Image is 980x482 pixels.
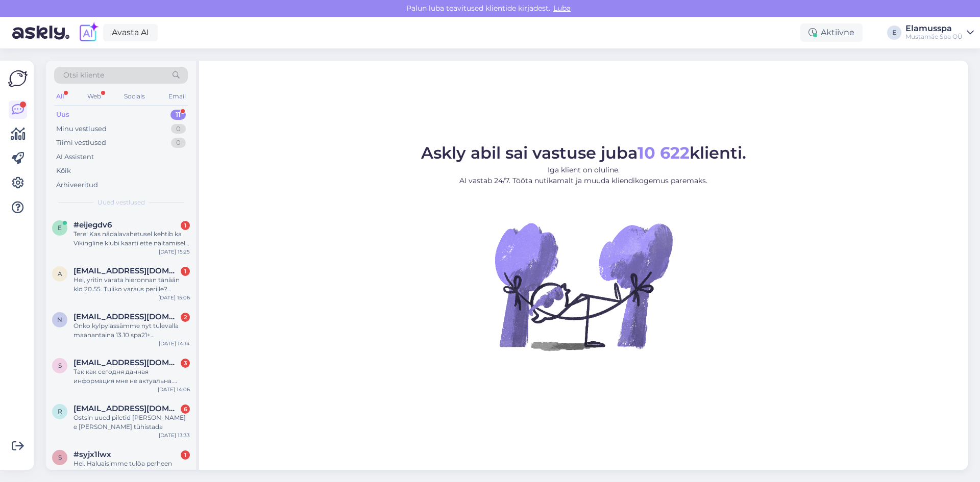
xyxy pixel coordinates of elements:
div: E [887,26,901,40]
span: #eijegdv6 [73,220,112,230]
div: 3 [181,359,190,368]
div: Так как сегодня данная информация мне не актуальна. Прошу прислать мне свободное время детского б... [73,367,190,386]
div: Minu vestlused [56,124,107,134]
img: Askly Logo [8,69,28,88]
span: #syjx1lwx [73,450,111,459]
div: 6 [181,404,190,414]
div: Tiimi vestlused [56,138,106,148]
p: Iga klient on oluline. AI vastab 24/7. Tööta nutikamalt ja muuda kliendikogemus paremaks. [421,165,746,186]
a: ElamusspaMustamäe Spa OÜ [905,24,974,41]
span: anukivihrju@hotmail.com [73,266,180,275]
div: [DATE] 15:06 [158,294,190,301]
div: 0 [171,138,186,148]
div: Aktiivne [800,23,863,42]
span: nestori.naykki@gmail.com [73,312,180,321]
div: 0 [171,124,186,134]
div: Kõik [56,166,71,176]
div: [DATE] 15:25 [159,248,190,256]
div: Hei, yritin varata hieronnan tänään klo 20.55. Tuliko varaus perille? Ystävällisin terveisin, [PE... [73,275,190,294]
div: Onko kylpylässämme nyt tulevalla maanantaina 13.10 spa21+ [PERSON_NAME] hinnoissa lomakauden hinn... [73,321,190,340]
div: 2 [181,313,190,322]
span: s [58,453,62,461]
div: 1 [181,267,190,276]
span: s3650mary@gmail.com [73,358,180,367]
div: Uus [56,110,69,120]
div: Elamusspa [905,24,963,33]
img: explore-ai [78,22,99,43]
div: Web [85,90,103,103]
div: AI Assistent [56,152,94,162]
span: e [58,224,62,232]
span: n [57,316,62,323]
div: Email [166,90,188,103]
span: rainlillevali@gmail.com [73,404,180,413]
a: Avasta AI [103,24,158,41]
span: s [58,362,62,369]
b: 10 622 [638,143,690,163]
div: 1 [181,450,190,460]
span: Askly abil sai vastuse juba klienti. [421,143,746,163]
div: [DATE] 13:33 [159,432,190,439]
div: Socials [122,90,147,103]
div: 11 [170,110,186,120]
div: [DATE] 14:14 [159,340,190,347]
div: 1 [181,221,190,230]
img: No Chat active [492,194,675,378]
div: Ostsin uued piletid [PERSON_NAME] e [PERSON_NAME] tühistada [73,413,190,432]
span: Luba [550,4,574,13]
span: r [58,408,62,415]
div: Arhiveeritud [56,180,98,190]
div: All [54,90,66,103]
div: Hei. Haluaisimme tulöa perheen kanssa [PERSON_NAME] tiistaina 14.10. Tarvitseeko meidän ostaa lip... [73,459,190,477]
span: Otsi kliente [63,70,104,81]
span: a [58,270,62,277]
span: Uued vestlused [97,198,145,207]
div: Tere! Kas nädalavahetusel kehtib ka Vikingline klubi kaarti ette näitamisel piletihinnast -15% ? [73,230,190,248]
div: Mustamäe Spa OÜ [905,33,963,41]
div: [DATE] 14:06 [158,386,190,393]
